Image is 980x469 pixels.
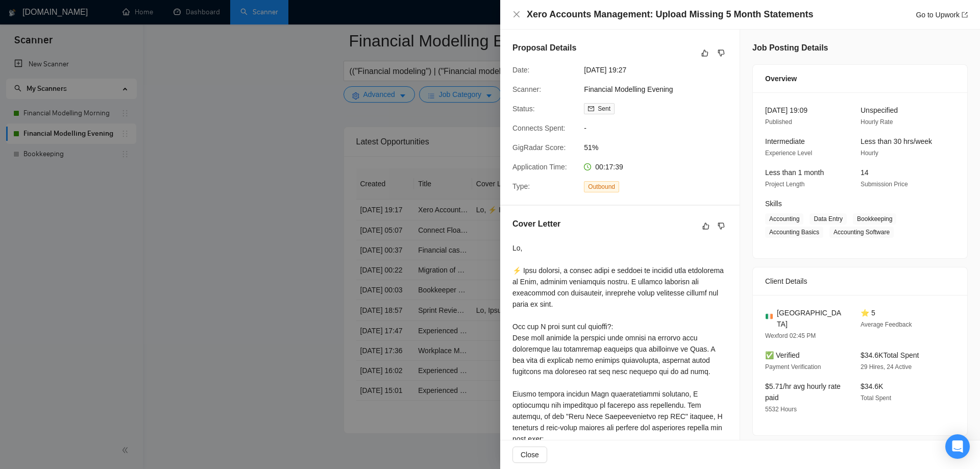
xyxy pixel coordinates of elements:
[861,106,898,114] span: Unspecified
[512,85,541,93] span: Scanner:
[752,42,828,54] h5: Job Posting Details
[861,321,912,328] span: Average Feedback
[718,222,725,230] span: dislike
[512,143,566,152] span: GigRadar Score:
[584,142,737,153] span: 51%
[765,213,803,225] span: Accounting
[584,64,737,76] span: [DATE] 19:27
[861,150,878,157] span: Hourly
[861,394,891,402] span: Total Spent
[777,307,844,330] span: [GEOGRAPHIC_DATA]
[853,213,896,225] span: Bookkeeping
[512,218,560,230] h5: Cover Letter
[512,163,567,171] span: Application Time:
[829,227,894,238] span: Accounting Software
[765,118,792,126] span: Published
[512,66,529,74] span: Date:
[584,84,737,95] span: Financial Modelling Evening
[765,106,807,114] span: [DATE] 19:09
[861,137,932,145] span: Less than 30 hrs/week
[765,363,821,371] span: Payment Verification
[765,351,800,359] span: ✅ Verified
[715,47,727,59] button: dislike
[584,163,591,170] span: clock-circle
[715,220,727,232] button: dislike
[765,227,823,238] span: Accounting Basics
[765,382,841,402] span: $5.71/hr avg hourly rate paid
[699,47,711,59] button: like
[765,332,816,339] span: Wexford 02:45 PM
[512,105,535,113] span: Status:
[701,49,708,57] span: like
[765,137,805,145] span: Intermediate
[521,449,539,460] span: Close
[512,124,566,132] span: Connects Spent:
[861,382,883,390] span: $34.6K
[584,122,737,134] span: -
[765,168,824,177] span: Less than 1 month
[700,220,712,232] button: like
[861,168,869,177] span: 14
[765,150,812,157] span: Experience Level
[527,8,813,21] h4: Xero Accounts Management: Upload Missing 5 Month Statements
[765,181,804,188] span: Project Length
[766,313,773,320] img: 🇮🇪
[584,181,619,192] span: Outbound
[861,181,908,188] span: Submission Price
[861,351,919,359] span: $34.6K Total Spent
[765,267,955,295] div: Client Details
[962,12,968,18] span: export
[588,106,594,112] span: mail
[512,10,521,19] button: Close
[861,309,875,317] span: ⭐ 5
[861,363,912,371] span: 29 Hires, 24 Active
[810,213,847,225] span: Data Entry
[765,406,797,413] span: 5532 Hours
[765,73,797,84] span: Overview
[916,11,968,19] a: Go to Upworkexport
[945,434,970,459] div: Open Intercom Messenger
[598,105,610,112] span: Sent
[861,118,893,126] span: Hourly Rate
[512,182,530,190] span: Type:
[512,447,547,463] button: Close
[512,42,576,54] h5: Proposal Details
[512,10,521,18] span: close
[765,200,782,208] span: Skills
[718,49,725,57] span: dislike
[595,163,623,171] span: 00:17:39
[702,222,709,230] span: like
